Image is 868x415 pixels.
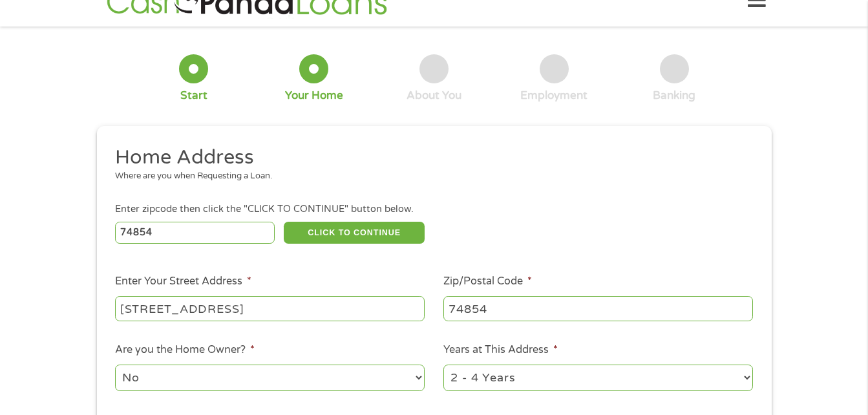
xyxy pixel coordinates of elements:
div: Where are you when Requesting a Loan. [115,170,743,183]
label: Years at This Address [443,343,558,357]
div: Your Home [285,89,343,103]
div: About You [407,89,461,103]
h2: Home Address [115,145,743,171]
input: Enter Zipcode (e.g 01510) [115,222,275,244]
label: Zip/Postal Code [443,275,532,288]
label: Enter Your Street Address [115,275,251,288]
div: Enter zipcode then click the "CLICK TO CONTINUE" button below. [115,202,752,217]
button: CLICK TO CONTINUE [284,222,425,244]
div: Employment [520,89,587,103]
input: 1 Main Street [115,296,425,321]
div: Banking [653,89,695,103]
div: Start [180,89,207,103]
label: Are you the Home Owner? [115,343,255,357]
